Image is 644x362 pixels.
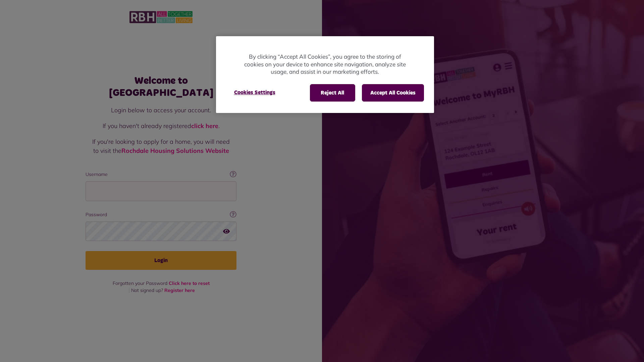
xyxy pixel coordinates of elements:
[216,36,434,113] div: Cookie banner
[216,36,434,113] div: Privacy
[362,84,424,102] button: Accept All Cookies
[310,84,355,102] button: Reject All
[243,53,407,76] p: By clicking “Accept All Cookies”, you agree to the storing of cookies on your device to enhance s...
[226,84,283,101] button: Cookies Settings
